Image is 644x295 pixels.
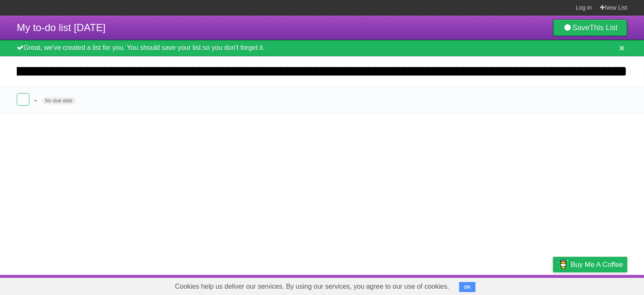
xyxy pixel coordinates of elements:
button: OK [459,282,475,292]
a: SaveThis List [553,19,627,36]
a: Terms [514,277,532,293]
a: Privacy [542,277,564,293]
a: Buy me a coffee [553,257,627,272]
a: Developers [469,277,503,293]
img: Buy me a coffee [557,257,569,272]
span: No due date [42,97,76,104]
label: Done [17,93,29,106]
a: Suggest a feature [574,277,627,293]
span: My to-do list [DATE] [17,22,106,33]
span: Buy me a coffee [571,257,623,272]
b: This List [589,23,618,32]
span: - [34,95,39,105]
span: Cookies help us deliver our services. By using our services, you agree to our use of cookies. [166,278,457,295]
a: About [441,277,459,293]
